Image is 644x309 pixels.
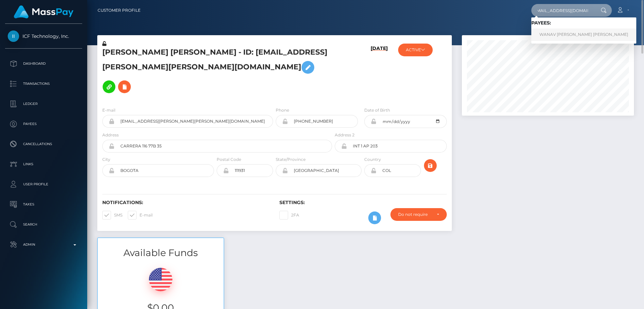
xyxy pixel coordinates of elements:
[102,107,115,113] label: E-mail
[8,240,79,250] p: Admin
[531,4,594,17] input: Search...
[5,156,82,173] a: Links
[5,75,82,92] a: Transactions
[5,55,82,72] a: Dashboard
[279,200,446,205] h6: Settings:
[5,116,82,132] a: Payees
[102,211,122,220] label: SMS
[279,211,299,220] label: 2FA
[531,28,636,41] a: WANAV [PERSON_NAME] [PERSON_NAME]
[5,96,82,112] a: Ledger
[14,5,73,18] img: MassPay Logo
[5,236,82,253] a: Admin
[98,3,141,17] a: Customer Profile
[8,79,79,89] p: Transactions
[5,33,82,39] span: ICF Technology, Inc.
[8,199,79,209] p: Taxes
[276,107,289,113] label: Phone
[5,176,82,193] a: User Profile
[98,246,224,259] h3: Available Funds
[398,212,431,217] div: Do not require
[102,157,110,163] label: City
[531,20,636,26] h6: Payees:
[8,30,19,42] img: ICF Technology, Inc.
[128,211,153,220] label: E-mail
[364,157,381,163] label: Country
[5,196,82,213] a: Taxes
[102,200,269,205] h6: Notifications:
[8,159,79,169] p: Links
[8,99,79,109] p: Ledger
[5,136,82,152] a: Cancellations
[371,46,388,99] h6: [DATE]
[5,216,82,233] a: Search
[149,268,172,291] img: USD.png
[8,119,79,129] p: Payees
[8,179,79,189] p: User Profile
[8,220,79,230] p: Search
[364,107,390,113] label: Date of Birth
[102,132,119,138] label: Address
[8,59,79,69] p: Dashboard
[8,139,79,149] p: Cancellations
[390,208,447,221] button: Do not require
[276,157,306,163] label: State/Province
[217,157,241,163] label: Postal Code
[102,47,328,97] h5: [PERSON_NAME] [PERSON_NAME] - ID: [EMAIL_ADDRESS][PERSON_NAME][PERSON_NAME][DOMAIN_NAME]
[335,132,355,138] label: Address 2
[398,44,433,56] button: ACTIVE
